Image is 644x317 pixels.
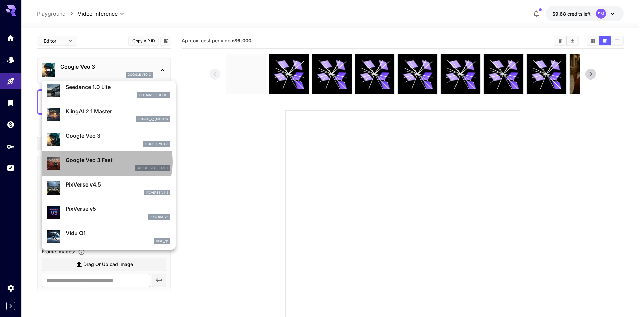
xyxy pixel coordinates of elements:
[47,178,170,198] div: PixVerse v4.5pixverse_v4_5
[66,131,170,140] p: Google Veo 3
[66,180,170,189] p: PixVerse v4.5
[47,129,170,149] div: Google Veo 3google_veo_3
[138,117,168,122] p: klingai_2_1_master
[139,93,168,97] p: seedance_1_0_lite
[137,166,168,170] p: google_veo_3_fast
[47,153,170,174] div: Google Veo 3 Fastgoogle_veo_3_fast
[156,239,168,244] p: vidu_q1
[146,190,168,195] p: pixverse_v4_5
[66,156,170,164] p: Google Veo 3 Fast
[47,105,170,125] div: KlingAI 2.1 Masterklingai_2_1_master
[47,80,170,101] div: Seedance 1.0 Liteseedance_1_0_lite
[47,226,170,247] div: Vidu Q1vidu_q1
[66,205,170,213] p: PixVerse v5
[150,215,168,219] p: pixverse_v5
[66,107,170,115] p: KlingAI 2.1 Master
[145,142,168,146] p: google_veo_3
[66,229,170,237] p: Vidu Q1
[66,83,170,91] p: Seedance 1.0 Lite
[47,202,170,222] div: PixVerse v5pixverse_v5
